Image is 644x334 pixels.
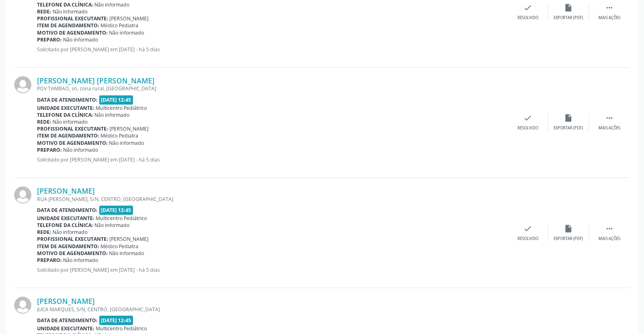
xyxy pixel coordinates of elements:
[96,215,147,222] span: Multicentro Pediátrico
[37,186,95,195] a: [PERSON_NAME]
[37,325,94,332] b: Unidade executante:
[101,243,139,250] span: Médico Pediatra
[517,125,538,131] div: Resolvido
[37,215,94,222] b: Unidade executante:
[37,111,93,118] b: Telefone da clínica:
[95,111,130,118] span: Não informado
[37,22,99,29] b: Item de agendamento:
[37,132,99,139] b: Item de agendamento:
[37,15,108,22] b: Profissional executante:
[37,1,93,8] b: Telefone da clínica:
[605,224,614,233] i: 
[53,229,88,236] span: Não informado
[605,3,614,12] i: 
[63,146,98,153] span: Não informado
[110,125,149,132] span: [PERSON_NAME]
[564,114,573,122] i: insert_drive_file
[14,186,31,203] img: img
[37,46,508,53] p: Solicitado por [PERSON_NAME] em [DATE] - há 5 dias
[37,250,108,257] b: Motivo de agendamento:
[95,222,130,229] span: Não informado
[99,95,133,105] span: [DATE] 12:45
[605,114,614,122] i: 
[598,125,620,131] div: Mais ações
[63,257,98,264] span: Não informado
[598,15,620,21] div: Mais ações
[37,196,508,203] div: RUA [PERSON_NAME], S/N, CENTRO, [GEOGRAPHIC_DATA]
[524,114,533,122] i: check
[517,236,538,242] div: Resolvido
[14,297,31,314] img: img
[37,29,108,36] b: Motivo de agendamento:
[63,36,98,43] span: Não informado
[37,8,51,15] b: Rede:
[37,207,98,214] b: Data de atendimento:
[14,76,31,93] img: img
[109,140,144,146] span: Não informado
[101,132,139,139] span: Médico Pediatra
[37,222,93,229] b: Telefone da clínica:
[37,306,508,313] div: JUCA MARQUES, S/N, CENTRO, [GEOGRAPHIC_DATA]
[37,297,95,306] a: [PERSON_NAME]
[37,257,62,264] b: Preparo:
[517,15,538,21] div: Resolvido
[37,146,62,153] b: Preparo:
[37,125,108,132] b: Profissional executante:
[101,22,139,29] span: Médico Pediatra
[564,224,573,233] i: insert_drive_file
[37,156,508,163] p: Solicitado por [PERSON_NAME] em [DATE] - há 5 dias
[109,250,144,257] span: Não informado
[37,140,108,146] b: Motivo de agendamento:
[96,325,147,332] span: Multicentro Pediátrico
[554,236,583,242] div: Exportar (PDF)
[110,15,149,22] span: [PERSON_NAME]
[37,118,51,125] b: Rede:
[95,1,130,8] span: Não informado
[554,15,583,21] div: Exportar (PDF)
[37,243,99,250] b: Item de agendamento:
[554,125,583,131] div: Exportar (PDF)
[37,85,508,92] div: POV TAMBAO, sn, zona rural, [GEOGRAPHIC_DATA]
[53,8,88,15] span: Não informado
[110,236,149,242] span: [PERSON_NAME]
[37,236,108,242] b: Profissional executante:
[524,224,533,233] i: check
[37,266,508,273] p: Solicitado por [PERSON_NAME] em [DATE] - há 5 dias
[598,236,620,242] div: Mais ações
[99,205,133,215] span: [DATE] 12:45
[109,29,144,36] span: Não informado
[37,105,94,111] b: Unidade executante:
[99,316,133,325] span: [DATE] 12:45
[37,36,62,43] b: Preparo:
[53,118,88,125] span: Não informado
[564,3,573,12] i: insert_drive_file
[37,96,98,103] b: Data de atendimento:
[37,317,98,324] b: Data de atendimento:
[524,3,533,12] i: check
[96,105,147,111] span: Multicentro Pediátrico
[37,229,51,236] b: Rede:
[37,76,155,85] a: [PERSON_NAME] [PERSON_NAME]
